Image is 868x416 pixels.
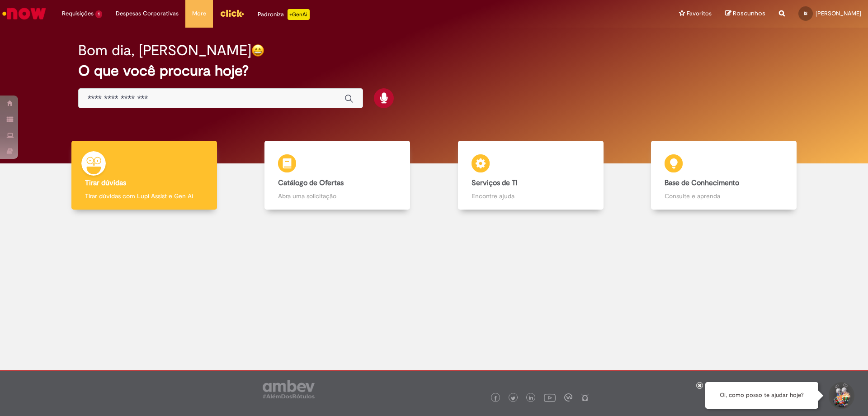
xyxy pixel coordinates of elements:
p: Abra uma solicitação [278,191,396,201]
b: Serviços de TI [472,178,518,187]
p: Consulte e aprenda [665,191,783,201]
a: Rascunhos [725,10,765,18]
span: More [192,9,206,18]
b: Base de Conhecimento [665,178,739,187]
span: [PERSON_NAME] [816,10,861,17]
div: Oi, como posso te ajudar hoje? [705,382,818,409]
img: logo_footer_twitter.png [511,396,515,401]
img: happy-face.png [251,44,264,57]
span: Despesas Corporativas [116,9,179,18]
h2: O que você procura hoje? [78,63,790,79]
b: Tirar dúvidas [85,178,126,187]
span: Favoritos [687,9,712,18]
p: +GenAi [288,9,310,20]
img: logo_footer_facebook.png [493,396,498,401]
p: Tirar dúvidas com Lupi Assist e Gen Ai [85,191,203,201]
img: logo_footer_naosei.png [581,393,589,402]
img: logo_footer_youtube.png [544,392,556,403]
a: Base de Conhecimento Consulte e aprenda [627,141,821,210]
p: Encontre ajuda [472,191,590,201]
span: 1 [95,10,102,18]
a: Serviços de TI Encontre ajuda [434,141,627,210]
span: IS [804,10,807,16]
button: Iniciar Conversa de Suporte [827,382,854,409]
span: Rascunhos [733,9,765,18]
a: Catálogo de Ofertas Abra uma solicitação [241,141,434,210]
span: Requisições [62,9,94,18]
a: Tirar dúvidas Tirar dúvidas com Lupi Assist e Gen Ai [47,141,241,210]
img: ServiceNow [1,5,47,23]
b: Catálogo de Ofertas [278,178,344,187]
img: logo_footer_linkedin.png [529,396,533,401]
img: logo_footer_ambev_rotulo_gray.png [263,380,315,398]
h2: Bom dia, [PERSON_NAME] [78,43,251,58]
img: click_logo_yellow_360x200.png [220,6,244,20]
div: Padroniza [258,9,310,20]
img: logo_footer_workplace.png [564,393,572,402]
